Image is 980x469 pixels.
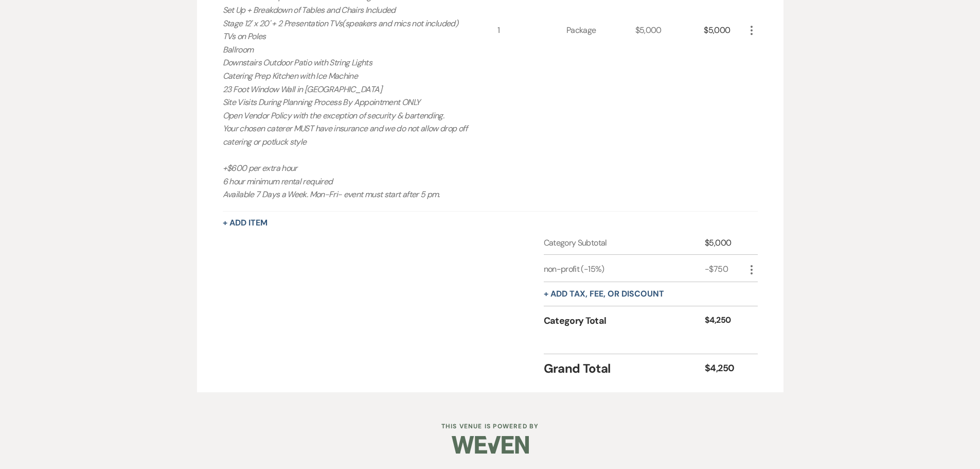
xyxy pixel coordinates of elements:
[544,237,705,249] div: Category Subtotal
[705,361,745,375] div: $4,250
[544,263,705,275] div: non-profit (-15%)
[705,263,745,275] div: -$750
[544,314,705,328] div: Category Total
[705,314,745,328] div: $4,250
[544,359,705,378] div: Grand Total
[223,219,268,227] button: + Add Item
[452,427,529,463] img: Weven Logo
[544,290,664,298] button: + Add tax, fee, or discount
[705,237,745,249] div: $5,000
